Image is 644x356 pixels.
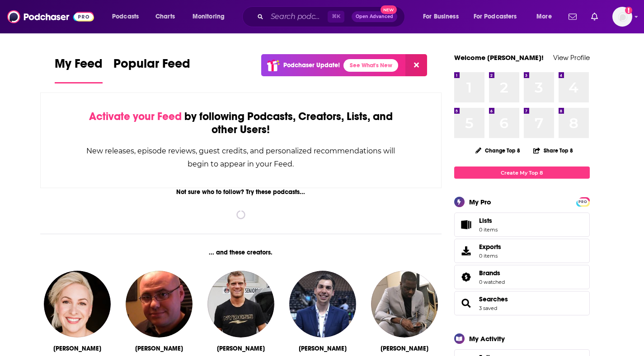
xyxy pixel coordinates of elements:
span: 0 items [479,253,501,259]
div: ... and these creators. [40,249,442,256]
span: Brands [454,265,590,289]
button: Show profile menu [612,7,632,27]
div: Kevin O'Connor [299,345,347,352]
svg: Add a profile image [625,7,632,14]
span: 0 items [479,227,498,233]
a: Show notifications dropdown [565,9,580,24]
div: Search podcasts, credits, & more... [251,6,414,27]
a: Popular Feed [113,56,190,83]
span: Searches [454,291,590,315]
a: Show notifications dropdown [588,9,602,24]
span: Monitoring [193,10,225,23]
img: Vanessa Richardson [44,271,111,338]
div: Vanessa Richardson [53,345,101,352]
p: Podchaser Update! [283,61,340,69]
div: My Pro [469,198,491,206]
span: Open Advanced [356,14,393,19]
div: Not sure who to follow? Try these podcasts... [40,188,442,196]
button: open menu [186,9,236,24]
a: See What's New [343,59,398,72]
img: User Profile [612,7,632,27]
span: Activate your Feed [89,110,182,123]
span: More [536,10,552,23]
button: Open AdvancedNew [352,11,397,22]
input: Search podcasts, credits, & more... [267,9,328,24]
a: Searches [479,295,508,303]
span: Lists [479,217,492,225]
span: Logged in as AllisonGren [612,7,632,27]
div: Tony Brueski [135,345,183,352]
span: Charts [155,10,175,23]
button: Change Top 8 [470,145,526,156]
span: For Business [423,10,459,23]
a: 3 saved [479,305,497,311]
span: Podcasts [112,10,139,23]
span: For Podcasters [474,10,517,23]
span: Exports [479,243,501,251]
button: open menu [106,9,150,24]
a: 0 watched [479,279,505,285]
a: PRO [578,198,588,205]
span: Popular Feed [113,56,190,77]
img: Kevin O'Connor [289,271,356,338]
a: View Profile [553,53,590,62]
button: open menu [417,9,470,24]
a: Lists [454,213,590,237]
img: Jerome Rothen [207,271,274,338]
button: open menu [530,9,563,24]
a: Brands [457,271,475,283]
span: My Feed [55,56,103,77]
img: Tony Brueski [126,271,193,338]
img: Chris Haynes [371,271,438,338]
span: PRO [578,199,588,205]
a: Brands [479,269,505,277]
span: Lists [479,217,498,225]
button: open menu [468,9,530,24]
span: Exports [457,245,475,257]
a: Welcome [PERSON_NAME]! [454,53,544,62]
span: New [381,5,397,14]
div: by following Podcasts, Creators, Lists, and other Users! [86,110,396,136]
a: Create My Top 8 [454,166,590,179]
img: Podchaser - Follow, Share and Rate Podcasts [7,8,94,25]
div: Jerome Rothen [217,345,265,352]
div: New releases, episode reviews, guest credits, and personalized recommendations will begin to appe... [86,144,396,171]
span: ⌘ K [328,11,344,23]
button: Share Top 8 [533,142,573,159]
div: My Activity [469,334,505,343]
a: Exports [454,239,590,263]
a: My Feed [55,56,103,83]
a: Searches [457,297,475,310]
span: Lists [457,218,475,231]
a: Charts [150,9,180,24]
span: Brands [479,269,500,277]
div: Chris Haynes [381,345,428,352]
